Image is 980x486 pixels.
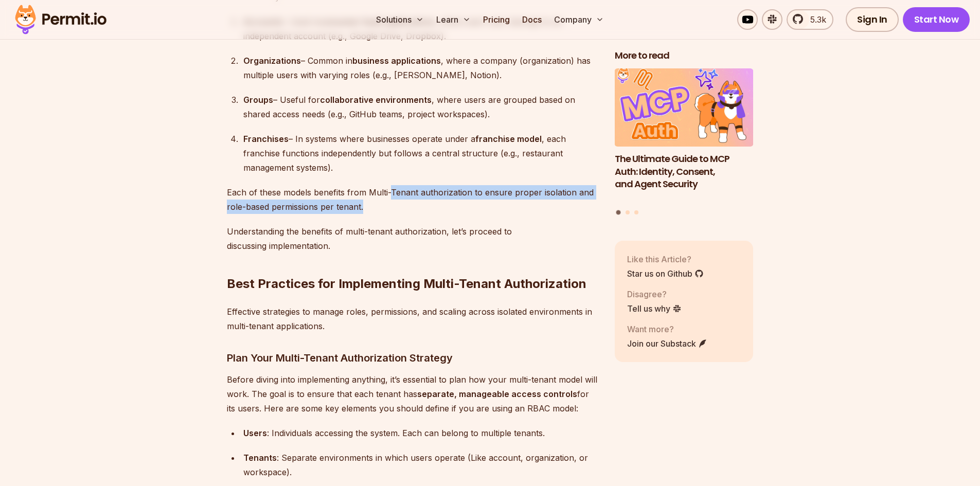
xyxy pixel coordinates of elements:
[627,287,682,300] p: Disagree?
[615,49,754,62] h2: More to read
[615,68,754,216] div: Posts
[372,9,428,30] button: Solutions
[320,95,432,105] strong: collaborative environments
[627,253,704,265] p: Like this Article?
[227,304,598,333] p: Effective strategies to manage roles, permissions, and scaling across isolated environments in mu...
[846,7,899,32] a: Sign In
[243,132,598,175] div: – In systems where businesses operate under a , each franchise functions independently but follow...
[227,235,598,292] h2: Best Practices for Implementing Multi-Tenant Authorization
[627,337,707,349] a: Join our Substack
[227,372,598,416] p: Before diving into implementing anything, it’s essential to plan how your multi-tenant model will...
[227,350,598,366] h3: Plan Your Multi-Tenant Authorization Strategy
[616,210,621,214] button: Go to slide 1
[227,185,598,214] p: Each of these models benefits from Multi-Tenant authorization to ensure proper isolation and role...
[475,134,542,144] strong: franchise model
[518,9,546,30] a: Docs
[243,428,267,438] strong: Users
[432,9,475,30] button: Learn
[243,453,277,463] strong: Tenants
[243,93,598,121] div: – Useful for , where users are grouped based on shared access needs (e.g., GitHub teams, project ...
[243,426,598,440] div: : Individuals accessing the system. Each can belong to multiple tenants.
[10,2,111,37] img: Permit logo
[243,451,598,479] div: : Separate environments in which users operate (Like account, organization, or workspace).
[615,68,754,204] li: 1 of 3
[615,152,754,190] h3: The Ultimate Guide to MCP Auth: Identity, Consent, and Agent Security
[627,322,707,335] p: Want more?
[804,13,826,26] span: 5.3k
[243,53,598,82] div: – Common in , where a company (organization) has multiple users with varying roles (e.g., [PERSON...
[550,9,608,30] button: Company
[627,267,704,279] a: Star us on Github
[243,56,301,66] strong: Organizations
[634,210,638,214] button: Go to slide 3
[417,389,577,399] strong: separate, manageable access controls
[243,95,273,105] strong: Groups
[903,7,970,32] a: Start Now
[352,56,441,66] strong: business applications
[479,9,514,30] a: Pricing
[243,134,289,144] strong: Franchises
[615,68,754,147] img: The Ultimate Guide to MCP Auth: Identity, Consent, and Agent Security
[787,9,833,30] a: 5.3k
[627,302,682,314] a: Tell us why
[615,68,754,204] a: The Ultimate Guide to MCP Auth: Identity, Consent, and Agent SecurityThe Ultimate Guide to MCP Au...
[626,210,630,214] button: Go to slide 2
[227,224,598,253] p: Understanding the benefits of multi-tenant authorization, let’s proceed to discussing implementat...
